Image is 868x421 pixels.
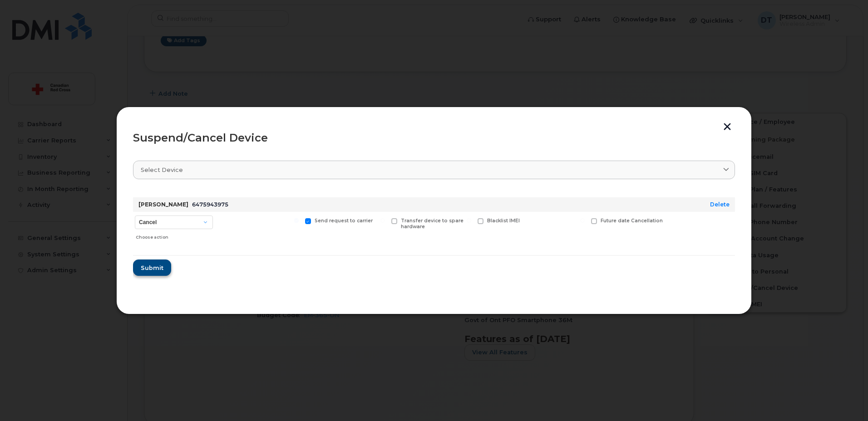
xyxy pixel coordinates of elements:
[192,201,228,208] span: 6475943975
[141,264,163,272] span: Submit
[601,218,663,224] span: Future date Cancellation
[294,218,299,223] input: Send request to carrier
[710,201,730,208] a: Delete
[141,166,183,174] span: Select device
[133,259,171,276] button: Submit
[315,218,373,224] span: Send request to carrier
[487,218,520,224] span: Blacklist IMEI
[133,132,735,143] div: Suspend/Cancel Device
[138,201,188,208] strong: [PERSON_NAME]
[401,218,464,230] span: Transfer device to spare hardware
[133,161,735,179] a: Select device
[580,218,585,223] input: Future date Cancellation
[380,218,385,223] input: Transfer device to spare hardware
[467,218,471,223] input: Blacklist IMEI
[136,230,213,241] div: Choose action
